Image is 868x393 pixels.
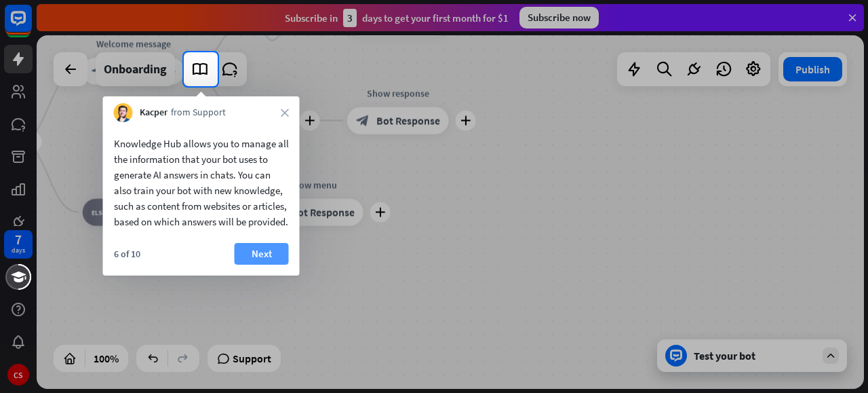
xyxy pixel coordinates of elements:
button: Open LiveChat chat widget [11,5,52,46]
button: Next [235,243,289,265]
span: Kacper [140,106,167,119]
div: Knowledge Hub allows you to manage all the information that your bot uses to generate AI answers ... [114,136,289,229]
div: 6 of 10 [114,248,140,260]
i: close [281,109,289,117]
span: from Support [171,106,226,119]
